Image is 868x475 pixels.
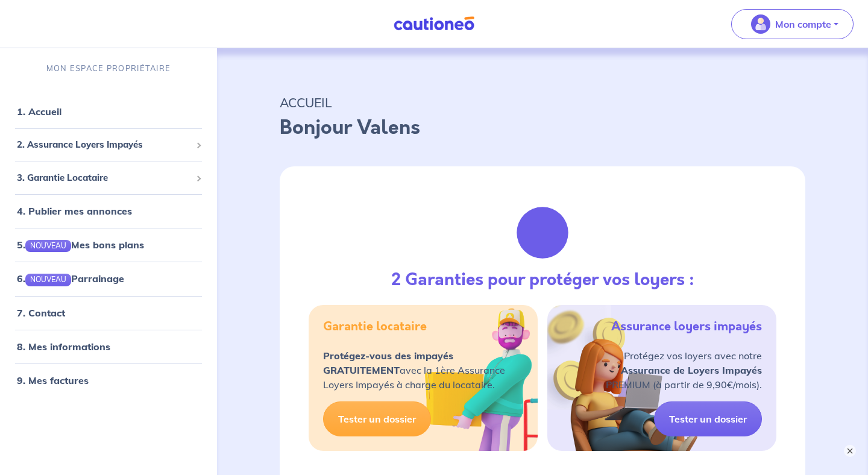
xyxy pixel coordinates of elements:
a: 6.NOUVEAUParrainage [17,272,124,285]
h5: Garantie locataire [323,319,427,334]
a: 4. Publier mes annonces [17,205,132,217]
img: Cautioneo [389,16,479,31]
a: 9. Mes factures [17,374,89,386]
a: Tester un dossier [654,401,762,436]
button: illu_account_valid_menu.svgMon compte [731,9,854,39]
div: 7. Contact [5,301,212,325]
a: 7. Contact [17,307,65,319]
img: illu_account_valid_menu.svg [751,14,770,34]
strong: Protégez-vous des impayés GRATUITEMENT [323,350,453,376]
a: Tester un dossier [323,401,431,436]
strong: Assurance de Loyers Impayés [621,364,762,376]
p: Mon compte [775,17,831,31]
p: avec la 1ère Assurance Loyers Impayés à charge du locataire. [323,348,505,392]
div: 8. Mes informations [5,335,212,359]
div: 5.NOUVEAUMes bons plans [5,233,212,257]
a: 8. Mes informations [17,341,110,353]
p: MON ESPACE PROPRIÉTAIRE [46,63,171,74]
div: 9. Mes factures [5,368,212,392]
a: 5.NOUVEAUMes bons plans [17,239,144,251]
span: 3. Garantie Locataire [17,171,191,185]
div: 6.NOUVEAUParrainage [5,266,212,291]
div: 2. Assurance Loyers Impayés [5,133,212,157]
span: 2. Assurance Loyers Impayés [17,138,191,152]
p: Protégez vos loyers avec notre PREMIUM (à partir de 9,90€/mois). [606,348,762,392]
p: Bonjour Valens [280,113,805,142]
h5: Assurance loyers impayés [611,319,762,334]
img: justif-loupe [510,200,575,265]
a: 1. Accueil [17,105,61,118]
h3: 2 Garanties pour protéger vos loyers : [391,270,694,291]
p: ACCUEIL [280,92,805,113]
button: × [844,445,856,457]
div: 3. Garantie Locataire [5,166,212,190]
div: 4. Publier mes annonces [5,199,212,223]
div: 1. Accueil [5,99,212,124]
